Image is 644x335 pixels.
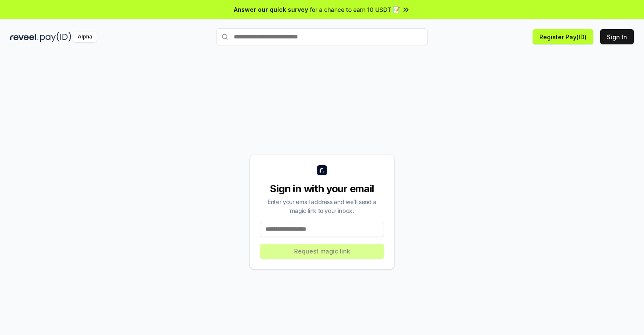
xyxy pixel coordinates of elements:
div: Enter your email address and we’ll send a magic link to your inbox. [260,197,384,215]
div: Alpha [73,32,97,42]
img: pay_id [40,32,71,42]
img: reveel_dark [10,32,38,42]
span: Answer our quick survey [234,5,308,14]
img: logo_small [317,165,327,175]
button: Sign In [600,29,634,44]
span: for a chance to earn 10 USDT 📝 [310,5,400,14]
div: Sign in with your email [260,182,384,196]
button: Register Pay(ID) [533,29,593,44]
